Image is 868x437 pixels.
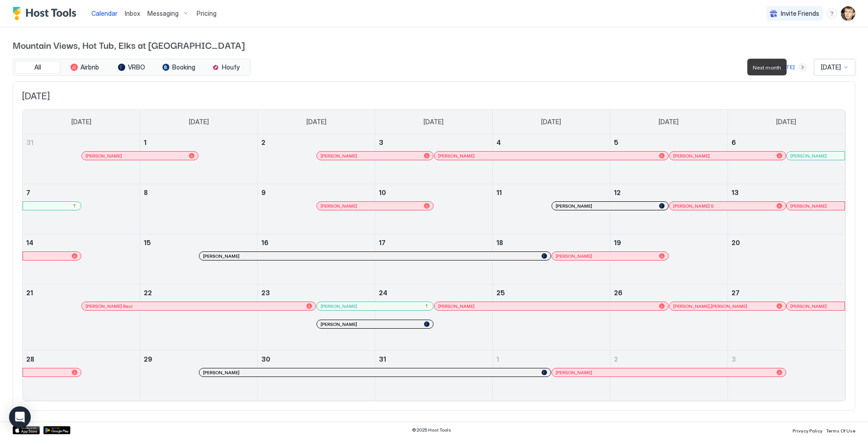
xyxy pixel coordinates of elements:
span: Messaging [147,9,179,18]
span: 3 [731,355,736,363]
span: 17 [379,239,386,246]
div: [PERSON_NAME] [321,203,429,209]
span: 6 [731,139,736,146]
span: 31 [379,355,386,363]
span: Calendar [91,9,118,17]
span: 9 [261,189,266,196]
a: Tuesday [297,110,335,134]
span: © 2025 Host Tools [412,427,451,433]
a: January 18, 2024 [493,234,610,251]
td: January 6, 2024 [727,134,845,184]
span: [DATE] [307,118,326,126]
a: January 10, 2024 [375,184,492,201]
div: Open Intercom Messenger [9,406,31,428]
span: 2 [261,139,265,146]
div: [PERSON_NAME] [438,303,665,309]
span: [PERSON_NAME] [321,153,357,159]
td: January 20, 2024 [727,234,845,284]
button: Airbnb [62,61,107,74]
span: 22 [144,289,152,297]
td: January 9, 2024 [258,184,375,234]
span: [DATE] [189,118,209,126]
span: Houfy [222,63,240,71]
a: Thursday [532,110,570,134]
span: Invite Friends [781,9,819,18]
div: [PERSON_NAME] [790,203,841,209]
a: January 2, 2024 [258,134,375,151]
a: Inbox [125,9,140,18]
span: [DATE] [659,118,679,126]
a: January 1, 2024 [140,134,257,151]
div: [PERSON_NAME] [203,253,547,259]
a: January 21, 2024 [23,284,140,301]
span: All [34,63,41,71]
td: January 31, 2024 [375,351,493,401]
a: January 25, 2024 [493,284,610,301]
span: [PERSON_NAME] [790,303,827,309]
div: tab-group [13,59,250,76]
span: 1 [144,139,146,146]
a: January 23, 2024 [258,284,375,301]
div: [PERSON_NAME] [556,370,782,376]
a: Monday [180,110,218,134]
a: App Store [13,426,40,434]
div: [PERSON_NAME] [321,153,429,159]
span: [PERSON_NAME] [556,370,592,376]
span: Privacy Policy [793,428,822,433]
span: [PERSON_NAME] [321,321,357,327]
a: January 16, 2024 [258,234,375,251]
span: 25 [496,289,505,297]
td: January 24, 2024 [375,284,493,351]
div: [PERSON_NAME] [321,303,429,309]
span: [PERSON_NAME] [203,370,240,376]
span: 30 [261,355,270,363]
span: 14 [26,239,33,246]
td: January 16, 2024 [258,234,375,284]
span: VRBO [128,63,145,71]
button: Booking [156,61,201,74]
span: 2 [614,355,618,363]
div: [PERSON_NAME] [790,303,841,309]
td: February 2, 2024 [610,351,727,401]
td: January 23, 2024 [258,284,375,351]
a: January 17, 2024 [375,234,492,251]
span: [PERSON_NAME] [438,303,475,309]
td: January 22, 2024 [140,284,258,351]
span: Terms Of Use [826,428,855,433]
span: Booking [172,63,195,71]
span: Mountain Views, Hot Tub, Elks at [GEOGRAPHIC_DATA] [13,38,855,51]
span: 7 [26,189,30,196]
td: January 1, 2024 [140,134,258,184]
td: January 8, 2024 [140,184,258,234]
td: February 1, 2024 [492,351,610,401]
a: December 31, 2023 [23,134,140,151]
td: January 7, 2024 [23,184,140,234]
a: January 27, 2024 [728,284,845,301]
span: 10 [379,189,386,196]
div: [PERSON_NAME] [556,253,665,259]
div: [PERSON_NAME] [556,203,665,209]
span: Pricing [197,9,217,18]
a: Google Play Store [43,426,71,434]
span: Next month [753,64,781,71]
span: [PERSON_NAME] [673,153,710,159]
span: 21 [26,289,33,297]
a: January 8, 2024 [140,184,257,201]
a: Sunday [62,110,100,134]
span: [PERSON_NAME] [790,153,827,159]
a: Wednesday [415,110,453,134]
span: [PERSON_NAME] [321,203,357,209]
span: [PERSON_NAME],[PERSON_NAME] [673,303,747,309]
a: January 24, 2024 [375,284,492,301]
span: [PERSON_NAME] [556,203,592,209]
td: January 19, 2024 [610,234,727,284]
div: menu [826,8,837,19]
span: Airbnb [80,63,99,71]
td: January 26, 2024 [610,284,727,351]
td: January 25, 2024 [492,284,610,351]
span: 4 [496,139,501,146]
td: January 2, 2024 [258,134,375,184]
td: February 3, 2024 [727,351,845,401]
